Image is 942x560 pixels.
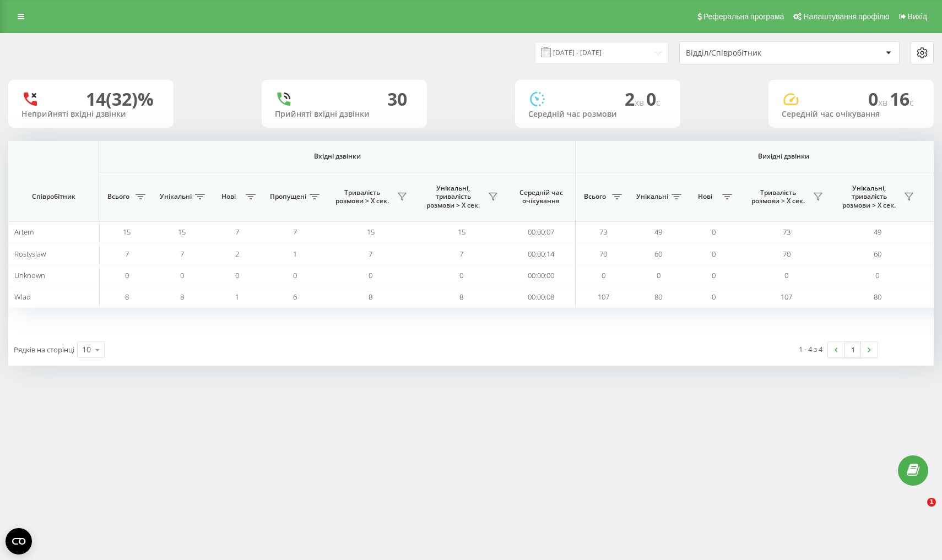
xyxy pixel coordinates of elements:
[14,227,34,237] span: Artem
[369,249,372,259] span: 7
[180,292,184,302] span: 8
[125,292,129,302] span: 8
[712,270,716,280] span: 0
[581,192,609,201] span: Всього
[908,12,927,21] span: Вихід
[799,344,822,355] div: 1 - 4 з 4
[654,227,662,237] span: 49
[875,270,879,280] span: 0
[6,528,32,554] button: Open CMP widget
[178,227,186,237] span: 15
[782,110,921,119] div: Середній час очікування
[783,227,791,237] span: 73
[14,345,74,355] span: Рядків на сторінці
[82,344,91,355] div: 10
[14,270,45,280] span: Unknown
[507,243,576,264] td: 00:00:14
[927,498,936,507] span: 1
[712,249,716,259] span: 0
[625,87,646,111] span: 2
[367,227,375,237] span: 15
[905,498,931,524] iframe: Intercom live chat
[459,249,463,259] span: 7
[421,184,485,210] span: Унікальні, тривалість розмови > Х сек.
[636,192,668,201] span: Унікальні
[160,192,192,201] span: Унікальні
[128,152,546,161] span: Вхідні дзвінки
[646,87,661,111] span: 0
[125,270,129,280] span: 0
[507,221,576,243] td: 00:00:07
[837,184,901,210] span: Унікальні, тривалість розмови > Х сек.
[515,188,567,205] span: Середній час очікування
[635,96,646,108] span: хв
[712,227,716,237] span: 0
[703,12,784,21] span: Реферальна програма
[909,96,914,108] span: c
[784,270,788,280] span: 0
[602,270,605,280] span: 0
[215,192,242,201] span: Нові
[275,110,414,119] div: Прийняті вхідні дзвінки
[387,89,407,110] div: 30
[18,192,89,201] span: Співробітник
[125,249,129,259] span: 7
[874,227,881,237] span: 49
[598,292,609,302] span: 107
[235,227,239,237] span: 7
[599,227,607,237] span: 73
[123,227,131,237] span: 15
[868,87,890,111] span: 0
[459,292,463,302] span: 8
[783,249,791,259] span: 70
[656,96,661,108] span: c
[712,292,716,302] span: 0
[878,96,890,108] span: хв
[331,188,394,205] span: Тривалість розмови > Х сек.
[657,270,661,280] span: 0
[270,192,306,201] span: Пропущені
[293,227,297,237] span: 7
[235,270,239,280] span: 0
[890,87,914,111] span: 16
[654,249,662,259] span: 60
[844,342,861,357] a: 1
[293,292,297,302] span: 6
[369,292,372,302] span: 8
[14,292,31,302] span: Wlad
[86,89,154,110] div: 14 (32)%
[235,249,239,259] span: 2
[874,292,881,302] span: 80
[654,292,662,302] span: 80
[874,249,881,259] span: 60
[235,292,239,302] span: 1
[691,192,719,201] span: Нові
[458,227,465,237] span: 15
[21,110,160,119] div: Неприйняті вхідні дзвінки
[528,110,667,119] div: Середній час розмови
[105,192,132,201] span: Всього
[369,270,372,280] span: 0
[293,249,297,259] span: 1
[746,188,810,205] span: Тривалість розмови > Х сек.
[507,265,576,286] td: 00:00:00
[803,12,889,21] span: Налаштування профілю
[459,270,463,280] span: 0
[180,249,184,259] span: 7
[599,249,607,259] span: 70
[781,292,792,302] span: 107
[14,249,46,259] span: Rostyslaw
[293,270,297,280] span: 0
[180,270,184,280] span: 0
[686,48,818,58] div: Відділ/Співробітник
[507,286,576,308] td: 00:00:08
